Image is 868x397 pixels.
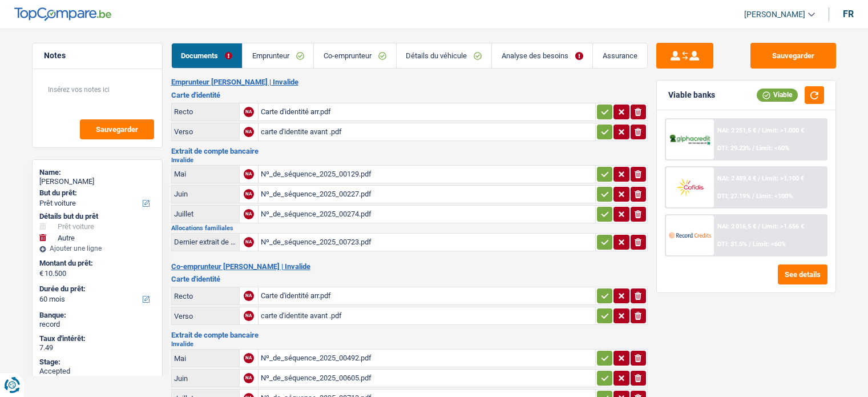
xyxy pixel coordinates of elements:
[171,157,648,163] h2: Invalide
[171,78,648,87] h2: Emprunteur [PERSON_NAME] | Invalide
[492,43,592,68] a: Analyse des besoins
[717,240,747,248] span: DTI: 31.5%
[174,292,237,300] div: Recto
[261,350,593,367] div: Nº_de_séquence_2025_00492.pdf
[171,262,648,271] h2: Co-emprunteur [PERSON_NAME] | Invalide
[39,284,153,294] label: Durée du prêt:
[669,224,711,246] img: Record Credits
[244,127,254,137] div: NA
[261,307,593,324] div: carte d'identite avant .pdf
[174,374,237,383] div: Juin
[39,367,155,376] div: Accepted
[174,127,237,136] div: Verso
[717,127,756,134] span: NAI: 2 251,5 €
[171,341,648,347] h2: Invalide
[243,43,313,68] a: Emprunteur
[244,189,254,199] div: NA
[244,237,254,247] div: NA
[717,145,750,152] span: DTI: 29.23%
[39,212,155,221] div: Détails but du prêt
[14,7,111,21] img: TopCompare Logo
[717,175,756,182] span: NAI: 2 489,4 €
[843,9,854,19] div: fr
[261,123,593,141] div: carte d'identite avant .pdf
[261,206,593,223] div: Nº_de_séquence_2025_00274.pdf
[261,186,593,203] div: Nº_de_séquence_2025_00227.pdf
[735,5,815,24] a: [PERSON_NAME]
[171,331,648,339] h3: Extrait de compte bancaire
[669,133,711,146] img: AlphaCredit
[39,269,43,278] span: €
[171,147,648,155] h3: Extrait de compte bancaire
[39,358,155,367] div: Stage:
[96,126,138,133] span: Sauvegarder
[172,43,242,68] a: Documents
[39,334,155,343] div: Taux d'intérêt:
[39,177,155,186] div: [PERSON_NAME]
[171,275,648,283] h3: Carte d'identité
[244,311,254,321] div: NA
[171,91,648,99] h3: Carte d'identité
[244,169,254,179] div: NA
[669,177,711,198] img: Cofidis
[756,193,793,200] span: Limit: <100%
[39,189,153,198] label: But du prêt:
[261,234,593,251] div: Nº_de_séquence_2025_00723.pdf
[261,370,593,387] div: Nº_de_séquence_2025_00605.pdf
[762,127,804,134] span: Limit: >1.000 €
[758,223,760,230] span: /
[752,145,754,152] span: /
[174,107,237,116] div: Recto
[44,51,151,61] h5: Notes
[744,10,805,19] span: [PERSON_NAME]
[749,240,751,248] span: /
[593,43,647,68] a: Assurance
[778,264,827,284] button: See details
[174,238,237,246] div: Dernier extrait de compte pour vos allocations familiales
[80,119,154,139] button: Sauvegarder
[39,343,155,352] div: 7.49
[174,170,237,178] div: Mai
[668,90,715,100] div: Viable banks
[244,209,254,219] div: NA
[261,103,593,121] div: Carte d'identité arr.pdf
[762,223,804,230] span: Limit: >1.656 €
[39,311,155,320] div: Banque:
[244,107,254,117] div: NA
[750,43,836,69] button: Sauvegarder
[717,223,756,230] span: NAI: 2 016,5 €
[39,320,155,329] div: record
[717,193,750,200] span: DTI: 27.19%
[756,145,789,152] span: Limit: <60%
[171,225,648,231] h2: Allocations familiales
[174,190,237,198] div: Juin
[244,291,254,301] div: NA
[39,244,155,252] div: Ajouter une ligne
[39,168,155,177] div: Name:
[244,353,254,363] div: NA
[753,240,786,248] span: Limit: <60%
[397,43,491,68] a: Détails du véhicule
[261,287,593,304] div: Carte d'identité arr.pdf
[752,193,754,200] span: /
[757,89,798,101] div: Viable
[174,210,237,218] div: Juillet
[758,127,760,134] span: /
[261,166,593,183] div: Nº_de_séquence_2025_00129.pdf
[314,43,395,68] a: Co-emprunteur
[762,175,804,182] span: Limit: >1.100 €
[39,259,153,268] label: Montant du prêt:
[174,354,237,363] div: Mai
[244,373,254,383] div: NA
[758,175,760,182] span: /
[174,312,237,320] div: Verso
